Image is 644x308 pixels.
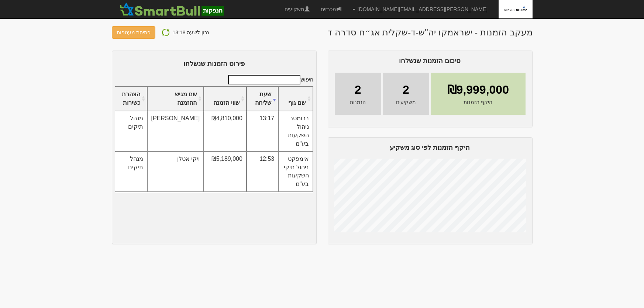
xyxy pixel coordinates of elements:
[147,111,204,151] td: [PERSON_NAME]
[183,60,245,68] span: פירוט הזמנות שנשלחו
[112,26,156,39] button: פתיחת מעטפות
[204,87,247,111] th: שווי הזמנה : activate to sort column ascending
[278,87,313,111] th: שם גוף : activate to sort column ascending
[147,87,204,111] th: שם מגיש ההזמנה : activate to sort column ascending
[115,87,147,111] th: הצהרת כשירות : activate to sort column ascending
[247,152,278,192] td: 12:53
[447,82,509,98] span: ₪9,999,000
[204,111,247,151] td: ₪4,810,000
[172,28,209,37] p: נכון לשעה 13:18
[390,144,470,151] span: היקף הזמנות לפי סוג משקיע
[117,2,226,17] img: SmartBull Logo
[161,28,170,37] img: refresh-icon.png
[464,98,492,106] span: היקף הזמנות
[228,75,300,84] input: חיפוש
[128,156,143,170] span: מנהל תיקים
[147,152,204,192] td: ויקי אטלן
[355,82,361,98] span: 2
[225,75,313,84] label: חיפוש
[204,152,247,192] td: ₪5,189,000
[247,111,278,151] td: 13:17
[247,87,278,111] th: שעת שליחה : activate to sort column ascending
[399,57,461,65] span: סיכום הזמנות שנשלחו
[396,98,416,106] span: משקיעים
[403,82,409,98] span: 2
[327,28,532,37] h1: מעקב הזמנות - ישראמקו יה"ש-ד-שקלית אג״ח סדרה ד
[278,152,313,192] td: אימפקט ניהול תיקי השקעות בע"מ
[128,115,143,130] span: מנהל תיקים
[278,111,313,151] td: ברומטר ניהול השקעות בע"מ
[350,98,366,106] span: הזמנות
